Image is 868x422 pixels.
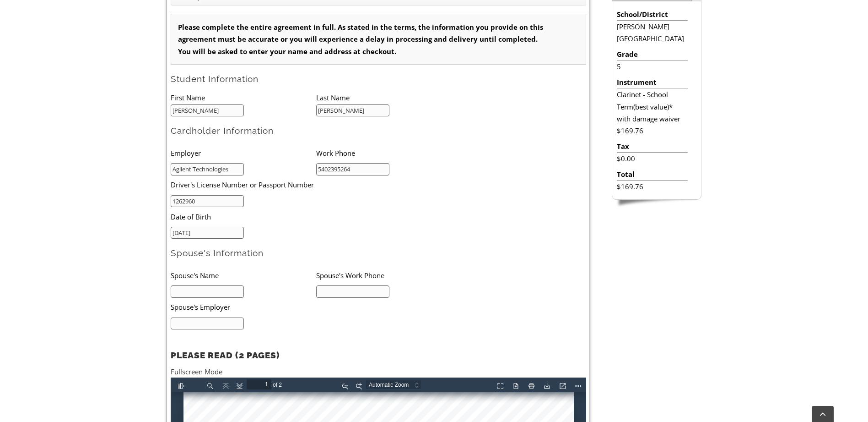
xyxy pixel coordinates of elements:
li: [PERSON_NAME][GEOGRAPHIC_DATA] [617,21,688,45]
li: Spouse's Employer [171,298,432,317]
h2: Cardholder Information [171,125,586,137]
li: School/District [617,8,688,21]
li: Instrument [617,76,688,88]
select: Zoom [195,2,260,12]
li: Spouse's Work Phone [316,266,462,285]
li: Spouse's Name [171,266,316,285]
h2: Student Information [171,73,586,85]
li: Tax [617,140,688,153]
li: $0.00 [617,153,688,164]
li: Date of Birth [171,207,432,226]
li: Clarinet - School Term(best value)* with damage waiver $169.76 [617,88,688,137]
strong: PLEASE READ (2 PAGES) [171,350,280,360]
li: 5 [617,60,688,72]
input: Page [76,2,101,12]
li: Employer [171,143,316,162]
li: Driver's License Number or Passport Number [171,175,432,194]
div: Please complete the entire agreement in full. As stated in the terms, the information you provide... [171,14,586,65]
li: $169.76 [617,181,688,192]
li: Total [617,168,688,181]
li: First Name [171,92,316,104]
h2: Spouse's Information [171,247,586,259]
span: of 2 [101,2,114,12]
li: Grade [617,48,688,60]
li: Last Name [316,92,462,104]
img: sidebar-footer.png [612,200,701,208]
a: Fullscreen Mode [171,367,222,376]
li: Work Phone [316,143,462,162]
